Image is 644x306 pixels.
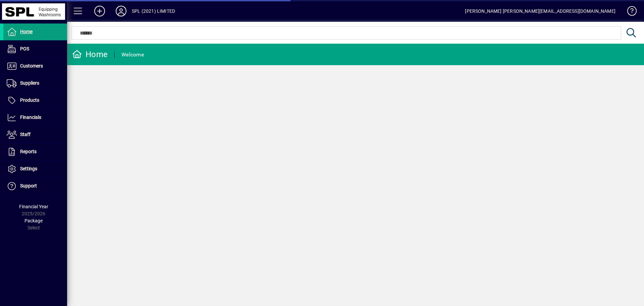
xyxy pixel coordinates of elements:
[72,49,108,60] div: Home
[20,29,33,34] span: Home
[20,132,31,137] span: Staff
[89,5,110,17] button: Add
[20,97,39,103] span: Products
[3,126,67,143] a: Staff
[19,204,48,209] span: Financial Year
[20,183,37,188] span: Support
[465,6,615,16] div: [PERSON_NAME] [PERSON_NAME][EMAIL_ADDRESS][DOMAIN_NAME]
[622,1,636,23] a: Knowledge Base
[24,218,43,223] span: Package
[3,143,67,160] a: Reports
[20,149,37,154] span: Reports
[110,5,132,17] button: Profile
[3,92,67,109] a: Products
[3,161,67,177] a: Settings
[20,80,39,86] span: Suppliers
[132,6,175,16] div: SPL (2021) LIMITED
[20,166,37,171] span: Settings
[121,49,144,60] div: Welcome
[20,115,41,120] span: Financials
[3,178,67,194] a: Support
[3,58,67,75] a: Customers
[3,41,67,57] a: POS
[3,109,67,126] a: Financials
[20,63,43,69] span: Customers
[20,46,29,51] span: POS
[3,75,67,92] a: Suppliers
